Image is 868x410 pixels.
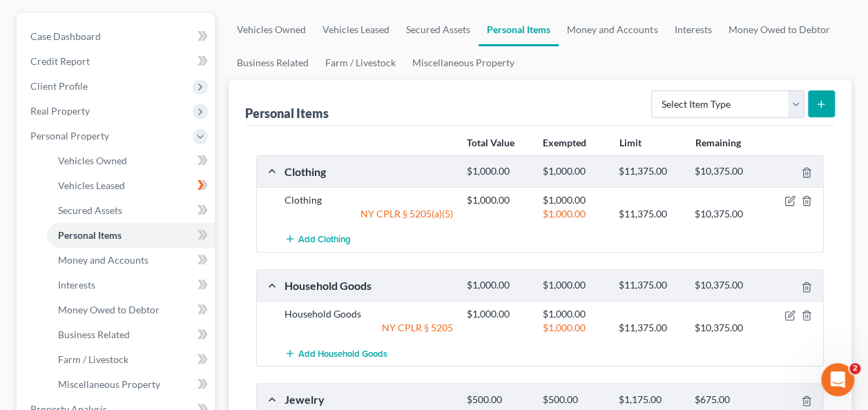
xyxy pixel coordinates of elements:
[19,24,215,49] a: Case Dashboard
[536,279,612,292] div: $1,000.00
[688,207,764,221] div: $10,375.00
[720,13,838,46] a: Money Owed to Debtor
[849,363,860,374] span: 2
[237,299,259,321] button: Send a message…
[67,7,157,17] h1: [PERSON_NAME]
[543,137,586,148] strong: Exempted
[278,392,460,407] div: Jewelry
[22,70,215,151] div: automatically adjust based on your input, showing or hiding fields to streamline the process. dis...
[404,46,523,79] a: Miscellaneous Property
[619,137,641,148] strong: Limit
[479,13,559,46] a: Personal Items
[278,321,460,335] div: NY CPLR § 5205
[47,297,215,322] a: Money Owed to Debtor
[536,193,612,207] div: $1,000.00
[58,304,160,315] span: Money Owed to Debtor
[612,393,688,407] div: $1,175.00
[21,304,32,315] button: Emoji picker
[536,207,612,221] div: $1,000.00
[47,372,215,397] a: Miscellaneous Property
[284,226,351,252] button: Add Clothing
[58,179,125,191] span: Vehicles Leased
[460,165,536,178] div: $1,000.00
[536,307,612,321] div: $1,000.00
[298,348,387,359] span: Add Household Goods
[58,279,95,291] span: Interests
[688,279,764,292] div: $10,375.00
[30,80,88,92] span: Client Profile
[58,329,130,340] span: Business Related
[58,254,148,266] span: Money and Accounts
[398,13,479,46] a: Secured Assets
[536,321,612,335] div: $1,000.00
[460,393,536,407] div: $500.00
[47,148,215,173] a: Vehicles Owned
[666,13,720,46] a: Interests
[100,50,131,61] b: static
[229,46,317,79] a: Business Related
[12,275,264,299] textarea: Message…
[30,105,90,117] span: Real Property
[314,13,398,46] a: Vehicles Leased
[460,307,536,321] div: $1,000.00
[612,207,688,221] div: $11,375.00
[22,110,209,135] b: Static forms
[688,321,764,335] div: $10,375.00
[47,198,215,223] a: Secured Assets
[9,6,35,32] button: go back
[58,204,122,216] span: Secured Assets
[67,17,151,31] p: Active over [DATE]
[467,137,514,148] strong: Total Value
[58,229,122,241] span: Personal Items
[229,13,314,46] a: Vehicles Owned
[241,6,267,32] button: Home
[245,105,329,121] div: Personal Items
[19,49,215,74] a: Credit Report
[821,363,854,396] iframe: Intercom live chat
[58,353,128,365] span: Farm / Livestock
[47,173,215,198] a: Vehicles Leased
[612,321,688,335] div: $11,375.00
[278,193,460,207] div: Clothing
[22,157,215,266] div: Our team is actively working to re-integrate dynamic functionality and expects to have it restore...
[695,137,741,148] strong: Remaining
[47,223,215,248] a: Personal Items
[298,234,351,245] span: Add Clothing
[559,13,666,46] a: Money and Accounts
[278,164,460,179] div: Clothing
[30,130,109,141] span: Personal Property
[22,84,104,95] b: Dynamic forms
[536,165,612,178] div: $1,000.00
[536,393,612,407] div: $500.00
[45,50,90,61] b: dynamic
[460,193,536,207] div: $1,000.00
[66,304,77,315] button: Upload attachment
[30,55,90,67] span: Credit Report
[47,322,215,347] a: Business Related
[688,393,764,407] div: $675.00
[47,273,215,297] a: Interests
[284,340,387,366] button: Add Household Goods
[278,207,460,221] div: NY CPLR § 5205(a)(5)
[612,279,688,292] div: $11,375.00
[58,378,160,390] span: Miscellaneous Property
[688,165,764,178] div: $10,375.00
[460,279,536,292] div: $1,000.00
[47,347,215,372] a: Farm / Livestock
[39,8,61,30] img: Profile image for Kelly
[317,46,404,79] a: Farm / Livestock
[44,304,55,315] button: Gif picker
[47,248,215,273] a: Money and Accounts
[58,155,127,166] span: Vehicles Owned
[30,30,101,42] span: Case Dashboard
[278,307,460,321] div: Household Goods
[278,278,460,293] div: Household Goods
[612,165,688,178] div: $11,375.00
